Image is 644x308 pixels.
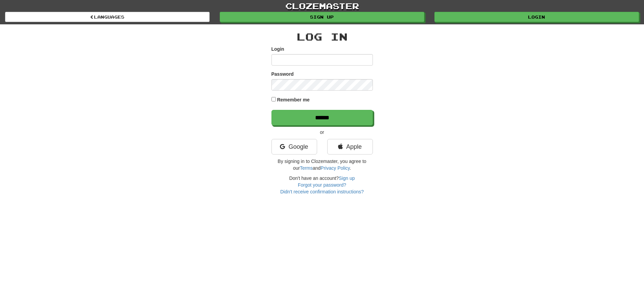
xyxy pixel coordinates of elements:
a: Languages [5,12,210,22]
a: Login [434,12,639,22]
a: Sign up [339,175,355,181]
a: Google [271,139,317,155]
a: Apple [327,139,373,155]
p: By signing in to Clozemaster, you agree to our and . [271,158,373,171]
a: Terms [300,165,313,171]
h2: Log In [271,31,373,42]
label: Login [271,46,284,52]
a: Sign up [220,12,424,22]
p: or [271,129,373,136]
label: Password [271,71,294,77]
a: Didn't receive confirmation instructions? [280,189,364,194]
a: Privacy Policy [320,165,350,171]
label: Remember me [277,96,310,103]
a: Forgot your password? [298,182,346,188]
div: Don't have an account? [271,175,373,195]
